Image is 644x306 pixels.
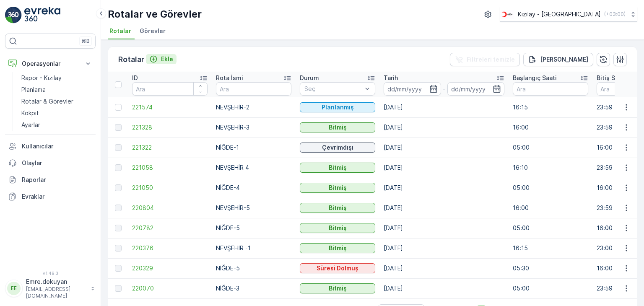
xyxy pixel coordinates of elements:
p: Planlanmış [322,103,354,112]
td: 05:30 [509,258,592,278]
td: NEVŞEHİR-3 [212,117,296,137]
p: [EMAIL_ADDRESS][DOMAIN_NAME] [26,286,86,299]
p: - [443,84,446,94]
span: v 1.49.3 [5,271,96,276]
p: Raporlar [22,176,92,184]
img: logo [5,7,22,23]
td: NİĞDE-4 [212,178,296,198]
td: [DATE] [379,258,509,278]
p: Bitmiş [329,204,347,212]
p: Kullanıcılar [22,142,92,150]
a: Olaylar [5,155,96,171]
div: Toggle Row Selected [115,225,122,231]
td: [DATE] [379,117,509,137]
button: Bitmiş [300,163,375,173]
p: Emre.dokuyan [26,277,86,286]
button: Bitmiş [300,243,375,253]
p: Tarih [384,74,398,82]
a: 220329 [132,264,208,272]
span: Rotalar [109,27,131,35]
p: Rapor - Kızılay [21,74,62,82]
p: Evraklar [22,192,92,201]
button: EEEmre.dokuyan[EMAIL_ADDRESS][DOMAIN_NAME] [5,277,96,299]
p: Süresi Dolmuş [317,264,358,272]
td: [DATE] [379,178,509,198]
p: Ayarlar [21,121,40,129]
span: 220376 [132,244,208,252]
td: 05:00 [509,218,592,238]
td: [DATE] [379,278,509,298]
td: 16:10 [509,158,592,178]
button: Süresi Dolmuş [300,263,375,273]
img: k%C4%B1z%C4%B1lay_D5CCths_t1JZB0k.png [500,10,514,19]
a: Rapor - Kızılay [18,72,96,84]
td: 05:00 [509,178,592,198]
a: 220782 [132,224,208,232]
img: logo_light-DOdMpM7g.png [24,7,60,23]
p: Bitmiş [329,163,347,172]
td: NEVŞEHİR -1 [212,238,296,258]
p: Bitmiş [329,224,347,232]
button: Bitmiş [300,183,375,193]
div: Toggle Row Selected [115,285,122,292]
td: NEVŞEHİR-5 [212,198,296,218]
a: 220070 [132,284,208,293]
td: NİĞDE-5 [212,218,296,238]
td: NEVŞEHİR 4 [212,158,296,178]
p: Planlama [21,86,46,94]
span: 221058 [132,163,208,172]
a: Rotalar & Görevler [18,96,96,107]
a: Raporlar [5,171,96,188]
a: 221328 [132,123,208,132]
button: Bitmiş [300,122,375,132]
span: Görevler [140,27,166,35]
div: Toggle Row Selected [115,104,122,111]
a: 221050 [132,184,208,192]
a: Ayarlar [18,119,96,131]
td: [DATE] [379,97,509,117]
input: dd/mm/yyyy [447,82,505,96]
input: Ara [132,82,208,96]
td: 16:00 [509,198,592,218]
p: Rotalar & Görevler [21,97,73,106]
a: 221574 [132,103,208,112]
span: 220804 [132,204,208,212]
a: Evraklar [5,188,96,205]
div: Toggle Row Selected [115,124,122,131]
button: Planlanmış [300,102,375,112]
div: Toggle Row Selected [115,184,122,191]
button: Filtreleri temizle [450,53,520,66]
td: 16:00 [509,117,592,137]
p: Seç [304,85,362,93]
p: Filtreleri temizle [467,55,515,64]
td: NİĞDE-3 [212,278,296,298]
td: [DATE] [379,218,509,238]
a: 221322 [132,143,208,152]
div: Toggle Row Selected [115,164,122,171]
div: Toggle Row Selected [115,144,122,151]
a: Planlama [18,84,96,96]
p: ⌘B [81,38,90,44]
td: 05:00 [509,137,592,158]
p: Başlangıç Saati [513,74,557,82]
p: Çevrimdışı [322,143,353,152]
a: Kullanıcılar [5,138,96,155]
button: Operasyonlar [5,55,96,72]
p: ID [132,74,138,82]
div: Toggle Row Selected [115,265,122,272]
p: Bitmiş [329,284,347,293]
p: Olaylar [22,159,92,167]
button: Çevrimdışı [300,143,375,153]
button: Ekle [146,54,177,64]
td: 05:00 [509,278,592,298]
td: NİĞDE-5 [212,258,296,278]
p: Durum [300,74,319,82]
input: Ara [216,82,291,96]
p: Rotalar [118,54,144,65]
p: Ekle [161,55,173,63]
p: Bitmiş [329,184,347,192]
